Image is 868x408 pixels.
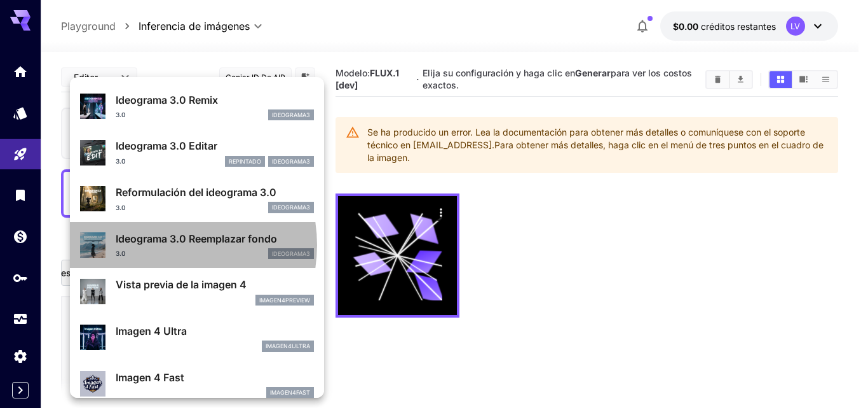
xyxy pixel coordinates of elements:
font: repintado [229,158,261,165]
div: Ideograma 3.0 Remix3.0ideograma3 [80,87,314,126]
div: Imagen 4 Fastimagen4fast [80,365,314,404]
font: Reformulación del ideograma 3.0 [116,186,276,199]
font: imagen4preview [259,297,310,304]
font: 3.0 [116,250,126,257]
font: ideograma3 [272,250,310,257]
font: ideograma3 [272,158,310,165]
font: ideograma3 [272,111,310,118]
div: Vista previa de la imagen 4imagen4preview [80,272,314,311]
font: Ideograma 3.0 Editar [116,139,217,152]
font: Ideograma 3.0 Remix [116,94,218,106]
div: Ideograma 3.0 Reemplazar fondo3.0ideograma3 [80,226,314,265]
font: ideograma3 [272,204,310,211]
div: Ideograma 3.0 Editar3.0repintadoideograma3 [80,133,314,172]
font: 3.0 [116,111,126,118]
font: Vista previa de la imagen 4 [116,278,247,291]
font: Imagen 4 Ultra [116,325,187,337]
font: 3.0 [116,157,126,165]
font: Imagen 4 Fast [116,371,184,384]
font: Ideograma 3.0 Reemplazar fondo [116,232,277,245]
div: Reformulación del ideograma 3.03.0ideograma3 [80,179,314,218]
font: imagen4ultra [266,342,310,349]
div: Imagen 4 Ultraimagen4ultra [80,318,314,357]
font: imagen4fast [270,389,310,396]
font: 3.0 [116,204,126,211]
